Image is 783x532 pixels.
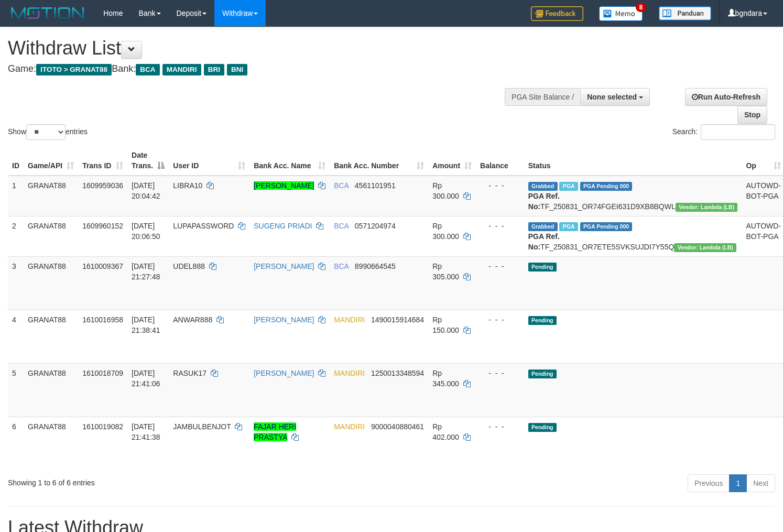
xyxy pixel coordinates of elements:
[132,422,160,441] span: [DATE] 21:41:38
[26,124,66,140] select: Showentries
[432,222,459,241] span: Rp 300.000
[676,203,738,212] span: Vendor URL: https://dashboard.q2checkout.com/secure
[334,181,349,190] span: BCA
[173,222,234,230] span: LUPAPASSWORD
[8,38,512,59] h1: Withdraw List
[531,6,583,21] img: Feedback.jpg
[480,221,520,231] div: - - -
[524,146,742,176] th: Status
[480,261,520,272] div: - - -
[355,222,396,230] span: Copy 0571204974 to clipboard
[249,146,330,176] th: Bank Acc. Name: activate to sort column ascending
[8,417,24,470] td: 6
[254,222,312,230] a: SUGENG PRIADI
[636,3,647,12] span: 8
[334,222,349,230] span: BCA
[8,216,24,256] td: 2
[528,182,558,191] span: Grabbed
[737,106,767,124] a: Stop
[204,64,224,75] span: BRI
[8,5,88,21] img: MOTION_logo.png
[78,146,127,176] th: Trans ID: activate to sort column ascending
[528,232,560,251] b: PGA Ref. No:
[8,146,24,176] th: ID
[580,88,650,106] button: None selected
[432,262,459,281] span: Rp 305.000
[476,146,524,176] th: Balance
[162,64,201,75] span: MANDIRI
[127,146,169,176] th: Date Trans.: activate to sort column descending
[559,222,578,231] span: Marked by bgndara
[674,243,736,252] span: Vendor URL: https://dashboard.q2checkout.com/secure
[685,88,767,106] a: Run Auto-Refresh
[505,88,580,106] div: PGA Site Balance /
[254,262,314,270] a: [PERSON_NAME]
[24,176,78,216] td: GRANAT88
[8,473,319,488] div: Showing 1 to 6 of 6 entries
[8,256,24,310] td: 3
[480,314,520,325] div: - - -
[528,316,557,325] span: Pending
[524,176,742,216] td: TF_250831_OR74FGEI631D9XB8BQWL
[746,474,775,492] a: Next
[173,369,206,377] span: RASUK17
[82,422,123,431] span: 1610019082
[528,423,557,432] span: Pending
[330,146,428,176] th: Bank Acc. Number: activate to sort column ascending
[659,6,711,20] img: panduan.png
[173,422,231,431] span: JAMBULBENJOT
[82,262,123,270] span: 1610009367
[254,422,296,441] a: FAJAR HERI PRASTYA
[428,146,476,176] th: Amount: activate to sort column ascending
[173,262,205,270] span: UDEL888
[524,216,742,256] td: TF_250831_OR7ETE5SVKSUJDI7Y55Q
[580,182,633,191] span: PGA Pending
[227,64,247,75] span: BNI
[432,422,459,441] span: Rp 402.000
[371,422,424,431] span: Copy 9000040880461 to clipboard
[8,64,512,74] h4: Game: Bank:
[432,181,459,200] span: Rp 300.000
[132,181,160,200] span: [DATE] 20:04:42
[355,262,396,270] span: Copy 8990664545 to clipboard
[254,316,314,324] a: [PERSON_NAME]
[480,421,520,432] div: - - -
[8,176,24,216] td: 1
[480,368,520,378] div: - - -
[24,216,78,256] td: GRANAT88
[334,262,349,270] span: BCA
[688,474,730,492] a: Previous
[355,181,396,190] span: Copy 4561101951 to clipboard
[132,369,160,388] span: [DATE] 21:41:06
[24,256,78,310] td: GRANAT88
[334,422,365,431] span: MANDIRI
[334,316,365,324] span: MANDIRI
[169,146,249,176] th: User ID: activate to sort column ascending
[173,316,212,324] span: ANWAR888
[371,369,424,377] span: Copy 1250013348594 to clipboard
[528,222,558,231] span: Grabbed
[24,363,78,417] td: GRANAT88
[132,262,160,281] span: [DATE] 21:27:48
[24,417,78,470] td: GRANAT88
[24,310,78,363] td: GRANAT88
[580,222,633,231] span: PGA Pending
[82,316,123,324] span: 1610016958
[729,474,747,492] a: 1
[254,369,314,377] a: [PERSON_NAME]
[24,146,78,176] th: Game/API: activate to sort column ascending
[8,310,24,363] td: 4
[132,316,160,334] span: [DATE] 21:38:41
[8,124,88,140] label: Show entries
[528,192,560,211] b: PGA Ref. No:
[559,182,578,191] span: Marked by bgndara
[8,363,24,417] td: 5
[82,222,123,230] span: 1609960152
[371,316,424,324] span: Copy 1490015914684 to clipboard
[432,369,459,388] span: Rp 345.000
[528,263,557,272] span: Pending
[36,64,112,75] span: ITOTO > GRANAT88
[701,124,775,140] input: Search:
[82,369,123,377] span: 1610018709
[587,93,637,101] span: None selected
